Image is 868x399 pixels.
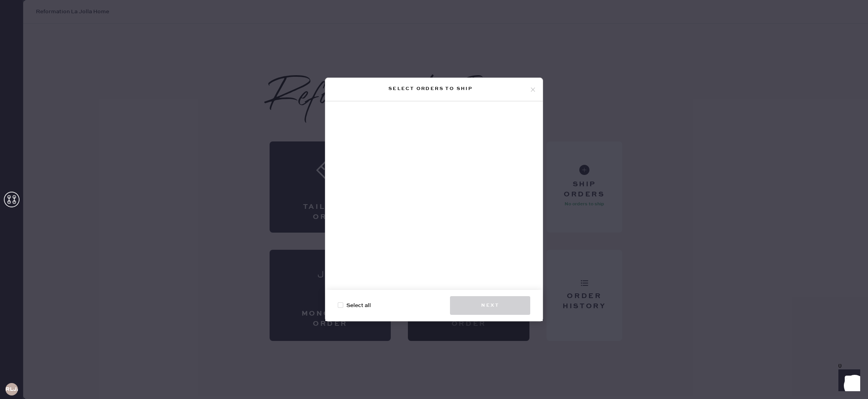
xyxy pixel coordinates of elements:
h3: RLJA [5,387,18,392]
span: Select all [346,301,371,310]
button: Next [450,296,530,315]
iframe: Front Chat [831,364,864,397]
div: Select orders to ship [332,84,529,94]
